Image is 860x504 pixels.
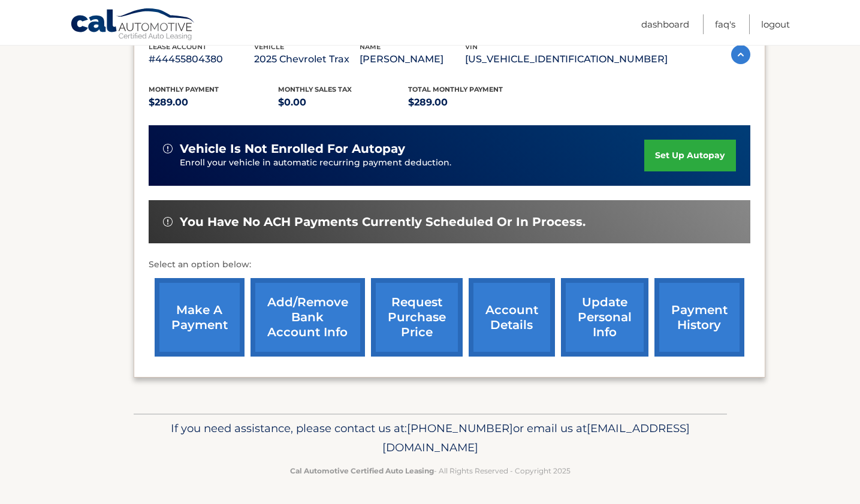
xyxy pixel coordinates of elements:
p: 2025 Chevrolet Trax [254,51,360,68]
span: vehicle is not enrolled for autopay [180,141,405,156]
a: Dashboard [641,14,689,34]
a: Cal Automotive [70,8,196,43]
span: name [360,43,381,51]
a: Add/Remove bank account info [251,278,365,357]
span: Monthly Payment [149,85,219,93]
p: $0.00 [278,94,408,111]
p: Select an option below: [149,258,750,272]
a: request purchase price [371,278,463,357]
a: FAQ's [715,14,735,34]
a: Logout [761,14,790,34]
span: Monthly sales Tax [278,85,352,93]
strong: Cal Automotive Certified Auto Leasing [290,466,434,475]
a: update personal info [561,278,648,357]
span: [PHONE_NUMBER] [407,421,513,435]
img: alert-white.svg [163,144,173,153]
p: - All Rights Reserved - Copyright 2025 [141,464,719,477]
a: account details [469,278,555,357]
p: $289.00 [408,94,538,111]
span: vin [465,43,478,51]
a: payment history [654,278,744,357]
p: $289.00 [149,94,279,111]
p: [US_VEHICLE_IDENTIFICATION_NUMBER] [465,51,668,68]
p: #44455804380 [149,51,254,68]
a: make a payment [155,278,245,357]
span: Total Monthly Payment [408,85,503,93]
p: [PERSON_NAME] [360,51,465,68]
p: If you need assistance, please contact us at: or email us at [141,419,719,457]
a: set up autopay [644,140,735,171]
img: accordion-active.svg [731,45,750,64]
span: lease account [149,43,207,51]
img: alert-white.svg [163,217,173,227]
span: You have no ACH payments currently scheduled or in process. [180,215,586,230]
span: [EMAIL_ADDRESS][DOMAIN_NAME] [382,421,690,454]
span: vehicle [254,43,284,51]
p: Enroll your vehicle in automatic recurring payment deduction. [180,156,645,170]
